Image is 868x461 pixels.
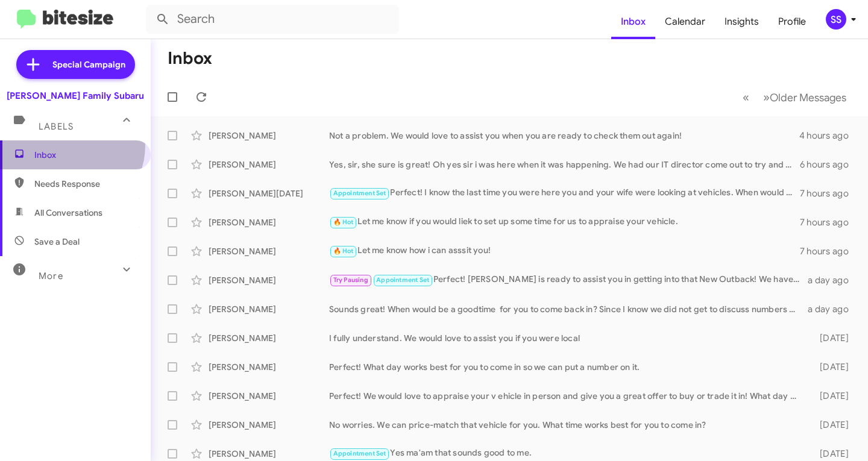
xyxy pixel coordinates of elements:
div: Let me know how i can asssit you! [329,244,800,258]
span: Inbox [34,149,137,161]
div: [PERSON_NAME][DATE] [209,187,329,199]
div: Perfect! [PERSON_NAME] is ready to assist you in getting into that New Outback! We have great dea... [329,273,806,287]
div: 7 hours ago [800,216,858,228]
div: a day ago [806,303,858,315]
div: [DATE] [806,390,858,402]
a: Inbox [611,4,655,39]
div: [PERSON_NAME] [209,419,329,431]
div: 7 hours ago [800,187,858,199]
span: Labels [39,121,74,132]
button: Previous [735,85,756,110]
div: No worries. We can price-match that vehicle for you. What time works best for you to come in? [329,419,806,431]
div: [PERSON_NAME] [209,274,329,286]
div: [PERSON_NAME] [209,245,329,257]
div: SS [826,9,846,30]
h1: Inbox [168,49,212,68]
div: Sounds great! When would be a goodtime for you to come back in? Since I know we did not get to di... [329,303,806,315]
div: I fully understand. We would love to assist you if you were local [329,332,806,344]
nav: Page navigation example [736,85,854,110]
div: 4 hours ago [799,130,858,142]
span: Save a Deal [34,236,80,248]
span: 🔥 Hot [333,247,354,255]
span: Older Messages [770,91,846,104]
div: Perfect! What day works best for you to come in so we can put a number on it. [329,361,806,373]
button: SS [816,9,855,30]
div: Perfect! We would love to appraise your v ehicle in person and give you a great offer to buy or t... [329,390,806,402]
a: Insights [715,4,769,39]
div: 6 hours ago [800,158,858,171]
span: More [39,271,63,281]
div: [PERSON_NAME] [209,361,329,373]
div: [DATE] [806,419,858,431]
div: Perfect! I know the last time you were here you and your wife were looking at vehicles. When woul... [329,186,800,200]
div: [PERSON_NAME] Family Subaru [7,90,144,102]
div: [PERSON_NAME] [209,216,329,228]
span: « [743,90,749,105]
div: [PERSON_NAME] [209,158,329,171]
span: Try Pausing [333,276,368,284]
span: 🔥 Hot [333,218,354,226]
div: [DATE] [806,448,858,460]
a: Calendar [655,4,715,39]
span: Appointment Set [333,189,386,197]
a: Special Campaign [16,50,135,79]
div: [PERSON_NAME] [209,332,329,344]
div: [DATE] [806,332,858,344]
div: Yes ma'am that sounds good to me. [329,447,806,460]
span: Needs Response [34,178,137,190]
div: Let me know if you would liek to set up some time for us to appraise your vehicle. [329,215,800,229]
button: Next [756,85,854,110]
span: Special Campaign [52,58,125,71]
div: [DATE] [806,361,858,373]
div: [PERSON_NAME] [209,448,329,460]
div: Not a problem. We would love to assist you when you are ready to check them out again! [329,130,799,142]
div: 7 hours ago [800,245,858,257]
a: Profile [769,4,816,39]
span: All Conversations [34,207,102,219]
span: » [763,90,770,105]
span: Appointment Set [333,450,386,457]
div: a day ago [806,274,858,286]
div: [PERSON_NAME] [209,390,329,402]
div: [PERSON_NAME] [209,130,329,142]
div: [PERSON_NAME] [209,303,329,315]
span: Appointment Set [376,276,429,284]
input: Search [146,5,399,34]
div: Yes, sir, she sure is great! Oh yes sir i was here when it was happening. We had our IT director ... [329,158,800,171]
